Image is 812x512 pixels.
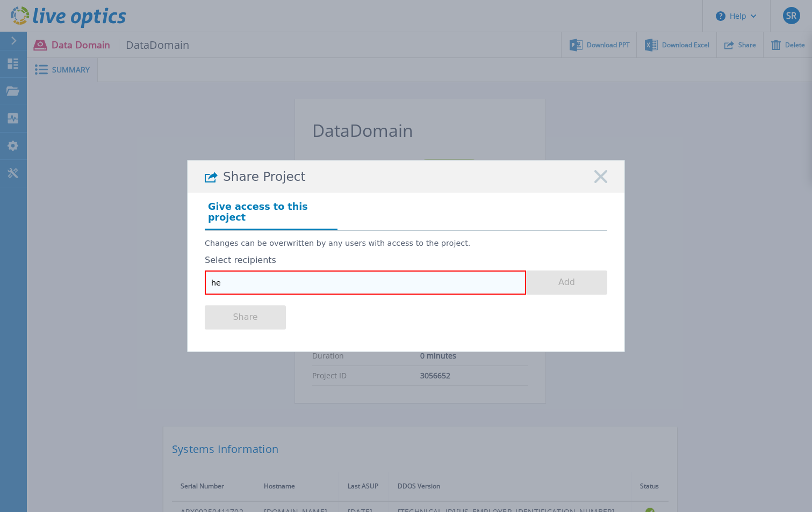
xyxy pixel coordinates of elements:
[205,239,607,248] p: Changes can be overwritten by any users with access to the project.
[223,170,306,184] span: Share Project
[205,255,607,265] label: Select recipients
[526,270,607,295] button: Add
[205,305,286,330] button: Share
[205,270,526,295] input: Enter email address
[205,198,337,230] h4: Give access to this project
